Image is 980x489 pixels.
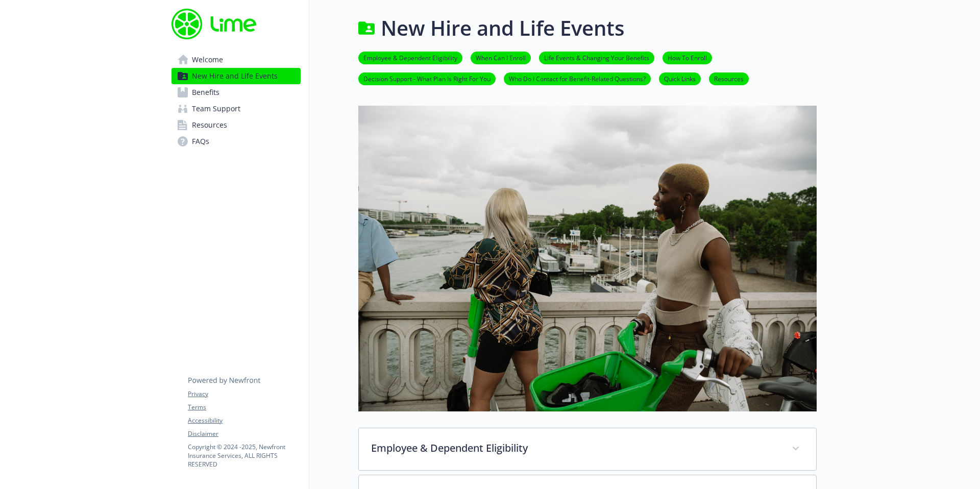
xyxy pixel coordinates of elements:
a: FAQs [171,133,301,150]
span: Team Support [192,101,240,117]
a: When Can I Enroll [471,53,531,62]
a: Benefits [171,84,301,101]
span: Benefits [192,84,219,101]
a: How To Enroll [663,53,712,62]
a: Welcome [171,52,301,68]
span: New Hire and Life Events [192,68,278,84]
p: Copyright © 2024 - 2025 , Newfront Insurance Services, ALL RIGHTS RESERVED [188,443,300,469]
a: Resources [171,117,301,133]
a: Team Support [171,101,301,117]
a: Resources [709,74,749,83]
a: Who Do I Contact for Benefit-Related Questions? [504,74,651,83]
div: Employee & Dependent Eligibility [359,428,816,470]
span: Resources [192,117,227,133]
img: new hire page banner [358,106,817,411]
span: FAQs [192,133,209,150]
a: Decision Support - What Plan Is Right For You [358,74,496,83]
a: Privacy [188,389,300,399]
p: Employee & Dependent Eligibility [371,441,779,456]
h1: New Hire and Life Events [381,13,624,43]
a: Life Events & Changing Your Benefits [539,53,654,62]
span: Welcome [192,52,223,68]
a: Accessibility [188,416,300,425]
a: Employee & Dependent Eligibility [358,53,462,62]
a: Disclaimer [188,429,300,438]
a: New Hire and Life Events [171,68,301,84]
a: Quick Links [659,74,701,83]
a: Terms [188,403,300,412]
